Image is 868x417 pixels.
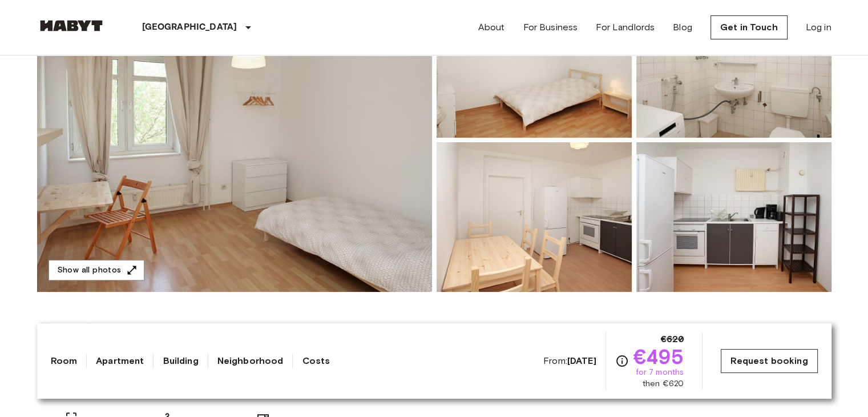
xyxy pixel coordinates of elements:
[636,142,831,292] img: Picture of unit DE-01-193-02M
[37,20,106,31] img: Habyt
[596,21,655,34] a: For Landlords
[478,21,505,34] a: About
[633,346,684,367] span: €495
[543,355,596,367] span: From:
[635,367,684,378] span: for 7 months
[96,354,144,368] a: Apartment
[302,354,330,368] a: Costs
[806,21,831,34] a: Log in
[217,354,284,368] a: Neighborhood
[567,355,596,366] b: [DATE]
[615,354,629,368] svg: Check cost overview for full price breakdown. Please note that discounts apply to new joiners onl...
[37,319,831,336] span: About the room
[523,21,578,34] a: For Business
[710,15,788,39] a: Get in Touch
[721,349,817,373] a: Request booking
[643,378,684,390] span: then €620
[142,21,237,34] p: [GEOGRAPHIC_DATA]
[673,21,692,34] a: Blog
[163,354,198,368] a: Building
[49,260,144,281] button: Show all photos
[437,142,632,292] img: Picture of unit DE-01-193-02M
[661,332,684,346] span: €620
[51,354,78,368] a: Room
